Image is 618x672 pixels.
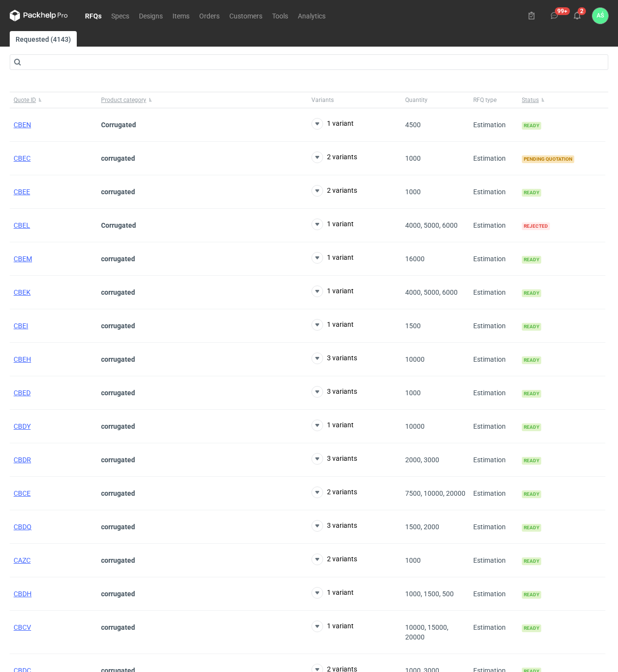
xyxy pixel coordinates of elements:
a: Orders [194,10,224,21]
div: Estimation [469,175,518,209]
div: Estimation [469,108,518,142]
button: AŚ [592,8,608,24]
div: Estimation [469,242,518,276]
strong: corrugated [101,322,135,330]
div: Estimation [469,477,518,510]
button: 1 variant [311,319,354,331]
button: 2 [569,8,585,23]
span: Rejected [522,222,550,230]
div: Adrian Świerżewski [592,8,608,24]
a: CBEE [14,188,30,196]
span: 4000, 5000, 6000 [405,221,458,229]
span: 10000 [405,422,425,430]
span: 10000 [405,355,425,363]
button: 2 variants [311,185,357,197]
div: Estimation [469,343,518,376]
span: 10000, 15000, 20000 [405,623,448,641]
a: CBCE [14,489,31,497]
span: 2000, 3000 [405,456,439,464]
strong: corrugated [101,623,135,631]
a: CBEN [14,121,31,129]
a: CBEL [14,221,30,229]
a: CBEM [14,255,32,263]
div: Estimation [469,309,518,343]
a: Requested (4143) [10,31,77,47]
strong: corrugated [101,590,135,598]
a: Analytics [293,10,330,21]
a: CBEH [14,355,31,363]
button: 2 variants [311,487,357,498]
span: RFQ type [473,96,497,104]
span: 1500 [405,322,421,330]
span: Status [522,96,539,104]
div: Estimation [469,544,518,577]
div: Estimation [469,510,518,544]
strong: corrugated [101,489,135,497]
span: Ready [522,624,541,632]
span: Variants [311,96,334,104]
div: Estimation [469,611,518,654]
button: 3 variants [311,386,357,398]
button: 1 variant [311,118,354,130]
strong: corrugated [101,288,135,296]
a: CBEI [14,322,28,330]
button: 2 variants [311,554,357,565]
button: Status [518,92,605,108]
button: 1 variant [311,286,354,297]
button: 3 variants [311,353,357,364]
div: Estimation [469,276,518,309]
div: Estimation [469,209,518,242]
span: Quantity [405,96,428,104]
button: 2 variants [311,151,357,163]
a: CBED [14,389,31,397]
div: Estimation [469,577,518,611]
span: 4000, 5000, 6000 [405,288,458,296]
strong: Corrugated [101,121,136,129]
a: RFQs [80,10,106,21]
a: CBDH [14,590,32,598]
span: Quote ID [14,96,36,104]
svg: Packhelp Pro [10,10,68,21]
button: 1 variant [311,420,354,431]
button: 99+ [547,8,562,23]
a: Tools [267,10,293,21]
span: Ready [522,457,541,465]
strong: Corrugated [101,221,136,229]
a: CBEC [14,154,31,162]
span: 1500, 2000 [405,523,439,531]
strong: corrugated [101,523,135,531]
span: 1000 [405,556,421,564]
span: 16000 [405,255,425,263]
a: Specs [106,10,134,21]
span: Ready [522,591,541,599]
a: CBDQ [14,523,32,531]
strong: corrugated [101,389,135,397]
span: Pending quotation [522,155,574,163]
span: Ready [522,189,541,197]
span: Ready [522,122,541,130]
button: 1 variant [311,587,354,599]
button: Quote ID [10,92,97,108]
span: 7500, 10000, 20000 [405,489,465,497]
a: CAZC [14,556,31,564]
span: Ready [522,356,541,364]
div: Estimation [469,443,518,477]
div: Estimation [469,376,518,410]
span: Ready [522,390,541,398]
a: CBCV [14,623,31,631]
strong: corrugated [101,556,135,564]
button: Product category [97,92,308,108]
span: 4500 [405,121,421,129]
strong: corrugated [101,255,135,263]
strong: corrugated [101,188,135,196]
a: Customers [224,10,267,21]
